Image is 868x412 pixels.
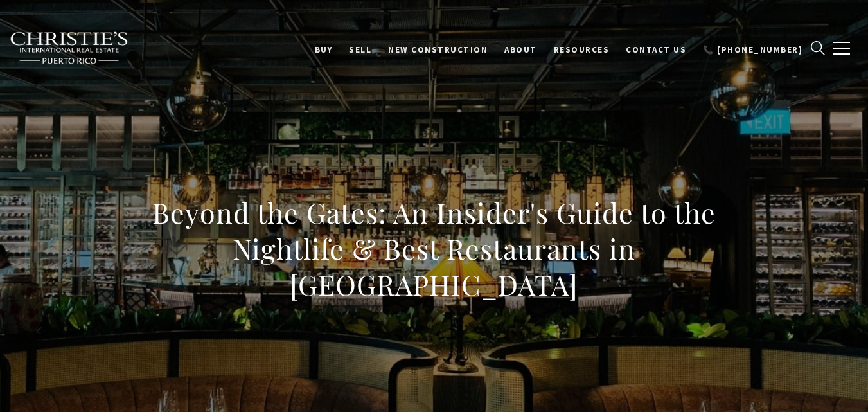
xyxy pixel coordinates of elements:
[695,35,811,60] a: 📞 [PHONE_NUMBER]
[496,35,545,60] a: About
[10,31,129,65] img: Christie's International Real Estate black text logo
[626,42,686,53] span: Contact Us
[341,35,380,60] a: SELL
[306,35,341,60] a: BUY
[380,35,496,60] a: New Construction
[151,195,718,303] h1: Beyond the Gates: An Insider's Guide to the Nightlife & Best Restaurants in [GEOGRAPHIC_DATA]
[388,42,488,53] span: New Construction
[703,42,802,53] span: 📞 [PHONE_NUMBER]
[545,35,618,60] a: Resources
